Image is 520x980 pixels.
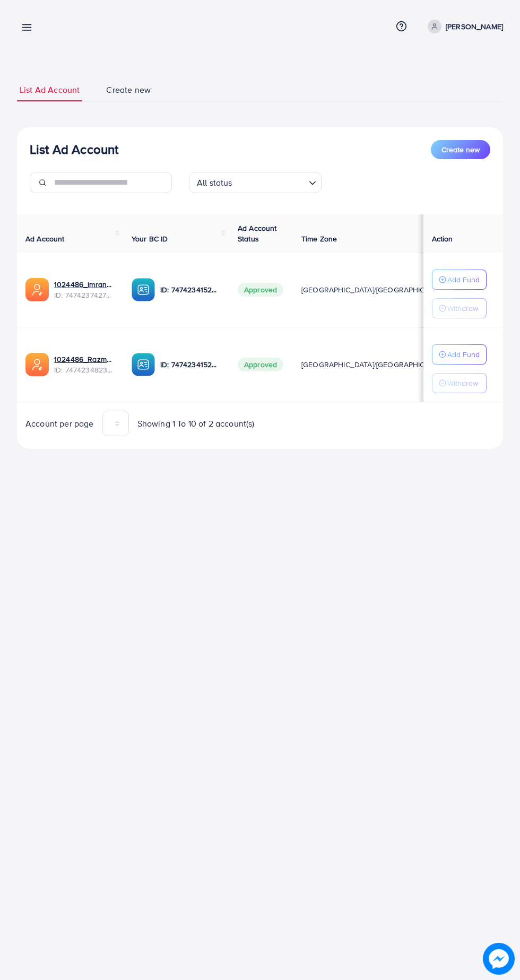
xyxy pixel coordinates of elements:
[431,140,490,159] button: Create new
[189,172,322,193] div: Search for option
[432,233,453,244] span: Action
[423,20,503,33] a: [PERSON_NAME]
[20,84,80,96] span: List Ad Account
[238,223,277,244] span: Ad Account Status
[132,233,168,244] span: Your BC ID
[54,354,115,365] a: 1024486_Razman_1740230915595
[195,175,235,190] span: All status
[132,278,155,301] img: ic-ba-acc.ded83a64.svg
[238,358,283,371] span: Approved
[484,944,513,973] img: image
[432,270,487,290] button: Add Fund
[54,279,115,290] a: 1024486_Imran_1740231528988
[54,365,115,375] span: ID: 7474234823184416769
[447,348,480,361] p: Add Fund
[301,284,449,295] span: [GEOGRAPHIC_DATA]/[GEOGRAPHIC_DATA]
[447,377,478,389] p: Withdraw
[25,353,49,376] img: ic-ads-acc.e4c84228.svg
[446,20,503,33] p: [PERSON_NAME]
[160,358,221,371] p: ID: 7474234152863678481
[106,84,151,96] span: Create new
[25,233,65,244] span: Ad Account
[25,278,49,301] img: ic-ads-acc.e4c84228.svg
[301,359,449,370] span: [GEOGRAPHIC_DATA]/[GEOGRAPHIC_DATA]
[54,354,115,376] div: <span class='underline'>1024486_Razman_1740230915595</span></br>7474234823184416769
[25,418,94,430] span: Account per page
[160,283,221,296] p: ID: 7474234152863678481
[432,344,487,365] button: Add Fund
[432,298,487,318] button: Withdraw
[441,144,480,155] span: Create new
[132,353,155,376] img: ic-ba-acc.ded83a64.svg
[137,418,255,430] span: Showing 1 To 10 of 2 account(s)
[432,373,487,393] button: Withdraw
[238,283,283,297] span: Approved
[301,233,337,244] span: Time Zone
[447,273,480,286] p: Add Fund
[447,302,478,315] p: Withdraw
[54,290,115,300] span: ID: 7474237427478233089
[54,279,115,301] div: <span class='underline'>1024486_Imran_1740231528988</span></br>7474237427478233089
[236,173,305,190] input: Search for option
[30,142,118,157] h3: List Ad Account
